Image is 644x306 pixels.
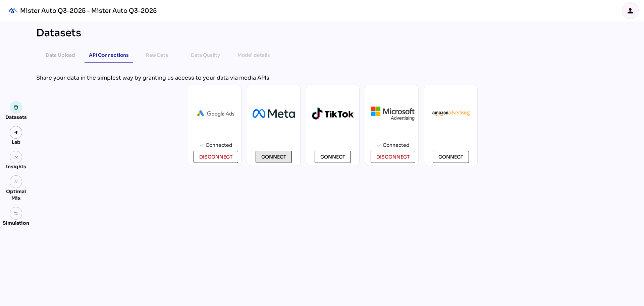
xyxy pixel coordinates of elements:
button: disconnect [371,151,415,163]
div: Lab [9,139,23,145]
img: logo-tiktok-2.svg [312,107,354,120]
div: Insights [6,163,26,170]
img: Ads_logo_horizontal.png [194,106,238,121]
span: disconnect [199,153,232,161]
span: Connect [261,153,286,161]
div: Mister Auto Q3-2025 - Mister Auto Q3-2025 [20,7,157,15]
img: microsoft.png [371,106,415,121]
img: data.svg [14,105,18,110]
div: mediaROI [5,3,20,18]
div: Connected [383,139,410,151]
button: Connect [433,151,469,163]
span: Connect [320,153,345,161]
i: check [377,143,381,147]
i: check [200,143,204,147]
div: API Connections [89,51,129,59]
span: Connect [438,153,463,161]
div: Data Upload [46,51,75,59]
i: person [626,7,634,15]
div: Datasets [5,114,27,121]
img: lab.svg [14,130,18,135]
button: disconnect [194,151,238,163]
img: graph.svg [14,155,18,160]
button: Connect [256,151,292,163]
button: Connect [315,151,351,163]
div: Optimal Mix [3,188,29,202]
div: Raw Data [146,51,168,59]
div: Datasets [36,27,81,39]
div: Simulation [3,220,29,226]
span: disconnect [376,153,410,161]
div: Model details [237,51,270,59]
img: Meta_Platforms.svg [253,109,295,118]
div: Share your data in the simplest way by granting us access to your data via media APIs [36,74,629,82]
div: Data Quality [191,51,220,59]
img: AmazonAdvertising.webp [430,110,472,118]
div: Connected [206,139,232,151]
i: grain [14,179,18,184]
img: settings.svg [14,211,18,216]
